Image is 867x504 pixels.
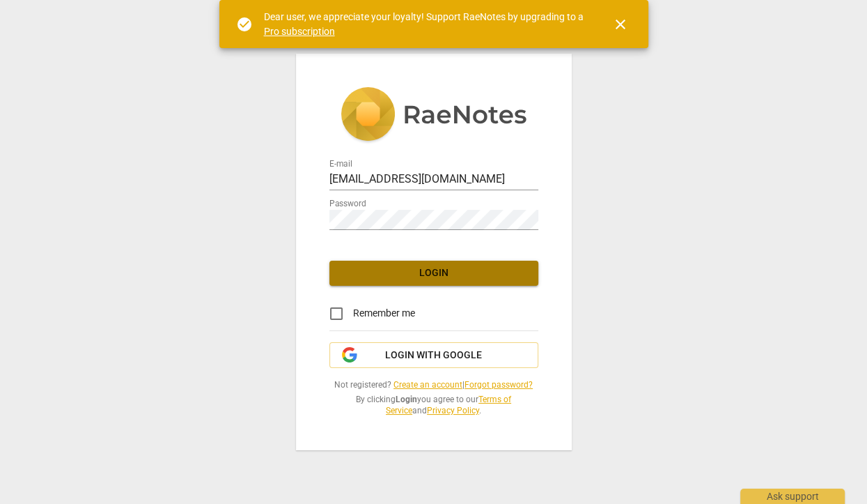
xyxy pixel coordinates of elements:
img: 5ac2273c67554f335776073100b6d88f.svg [341,87,527,144]
span: close [612,16,629,33]
button: Close [604,8,637,41]
div: Dear user, we appreciate your loyalty! Support RaeNotes by upgrading to a [264,10,587,38]
span: Remember me [353,306,415,321]
span: check_circle [236,16,253,33]
button: Login [329,261,538,286]
a: Privacy Policy [427,406,479,415]
span: Login with Google [385,349,482,362]
span: By clicking you agree to our and . [329,394,538,417]
label: Password [329,199,366,208]
button: Login with Google [329,342,538,369]
div: Ask support [740,489,845,504]
a: Create an account [393,380,462,390]
a: Pro subscription [264,26,335,37]
a: Forgot password? [464,380,533,390]
span: Login [341,266,527,280]
label: E-mail [329,160,352,168]
b: Login [396,395,417,404]
span: Not registered? | [329,379,538,391]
